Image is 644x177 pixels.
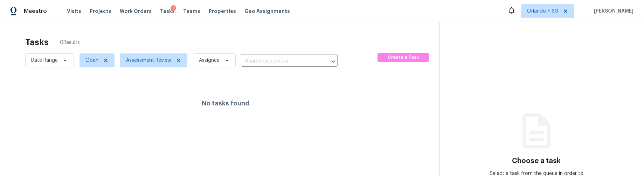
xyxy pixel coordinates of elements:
button: Create a Task [378,53,429,62]
span: Open [85,57,98,64]
span: Assignee [199,57,220,64]
span: Teams [183,8,200,15]
span: [PERSON_NAME] [591,8,633,15]
span: Geo Assignments [244,8,290,15]
span: Visits [67,8,81,15]
span: Create a Task [381,53,425,61]
span: Properties [209,8,236,15]
h3: Choose a task [512,157,561,164]
h4: No tasks found [202,100,249,107]
span: Assessment Review [126,57,171,64]
span: Date Range [31,57,58,64]
button: Open [328,57,338,66]
h2: Tasks [25,39,49,46]
span: Orlando + 60 [527,8,558,15]
span: Tasks [160,9,175,14]
span: Maestro [24,8,47,15]
span: Projects [90,8,111,15]
span: Work Orders [120,8,152,15]
span: 0 Results [60,39,80,46]
input: Search by address [241,56,318,67]
div: 2 [171,5,176,12]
